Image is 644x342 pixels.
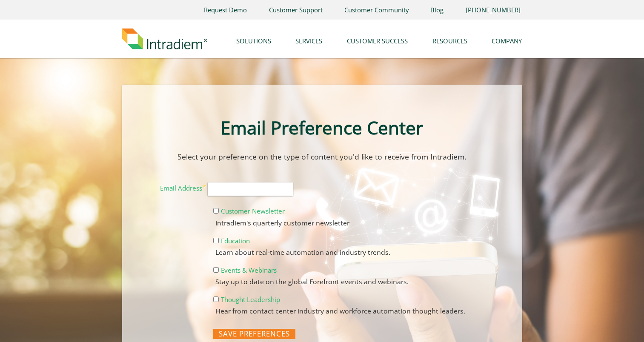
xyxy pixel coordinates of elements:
label: Events & Webinars [221,266,277,274]
img: Intradiem Logo [122,28,207,49]
a: [PHONE_NUMBER] [464,5,522,14]
span: Hear from contact center industry and workforce automation thought leaders. [215,306,567,316]
a: Services [295,28,326,50]
a: Customer Community [343,5,410,14]
span: Learn about real-time automation and industry trends. [215,247,567,258]
label: Email Address [148,182,208,192]
a: Resources [432,28,472,50]
a: Customer Success [347,28,412,50]
a: Company [492,28,522,50]
a: Request Demo [203,5,249,14]
a: Solutions [236,28,275,50]
a: Blog [429,5,445,14]
input: Save Preferences [213,329,295,339]
label: Customer Newsletter [221,207,285,215]
h1: Email Preference Center [150,115,494,140]
label: Education [221,237,250,245]
label: Thought Leadership [221,295,280,304]
span: Stay up to date on the global Forefront events and webinars. [215,276,567,287]
span: Intradiem's quarterly customer newsletter [215,218,567,228]
p: Select your preference on the type of content you'd like to receive from Intradiem. [143,151,502,162]
a: Customer Support [267,5,324,14]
